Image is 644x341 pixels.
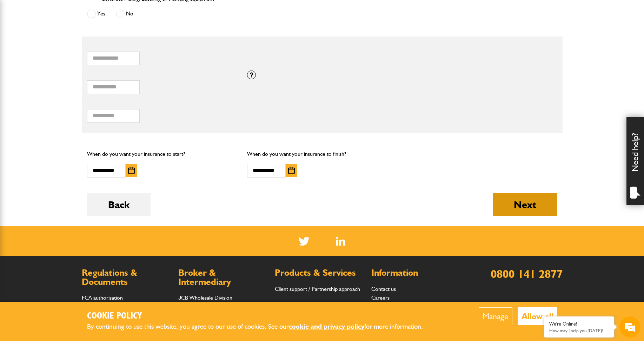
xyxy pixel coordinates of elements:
[115,4,132,20] div: Minimize live chat window
[9,106,128,122] input: Enter your phone number
[178,268,268,286] h2: Broker & Intermediary
[275,268,364,278] h2: Products & Services
[247,149,397,159] p: When do you want your insurance to finish?
[87,149,237,159] p: When do you want your insurance to start?
[82,294,123,301] a: FCA authorisation
[626,117,644,205] div: Need help?
[9,65,128,80] input: Enter your last name
[479,307,512,325] button: Manage
[336,237,345,246] a: LinkedIn
[371,268,461,278] h2: Information
[36,39,118,48] div: Chat with us now
[549,328,609,333] p: How may I help you today?
[95,216,127,226] em: Start Chat
[116,9,133,18] label: No
[9,86,128,101] input: Enter your email address
[289,322,364,330] a: cookie and privacy policy
[371,294,390,301] a: Careers
[87,9,105,18] label: Yes
[288,167,295,174] img: Choose date
[336,237,345,246] img: Linked In
[82,268,171,286] h2: Regulations & Documents
[371,286,396,292] a: Contact us
[299,237,310,246] img: Twitter
[493,193,557,216] button: Next
[87,311,434,322] h2: Cookie Policy
[87,321,434,332] p: By continuing to use this website, you agree to our use of cookies. See our for more information.
[518,307,557,325] button: Allow all
[87,193,151,216] button: Back
[491,267,563,281] a: 0800 141 2877
[178,294,232,301] a: JCB Wholesale Division
[12,39,29,49] img: d_20077148190_company_1631870298795_20077148190
[549,321,609,327] div: We're Online!
[9,127,128,210] textarea: Type your message and hit 'Enter'
[128,167,135,174] img: Choose date
[275,286,360,292] a: Client support / Partnership approach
